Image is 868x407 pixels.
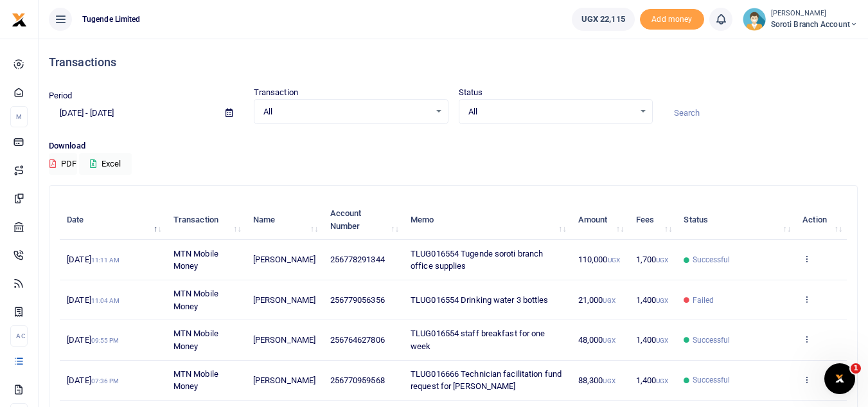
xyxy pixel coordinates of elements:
[578,335,616,345] span: 48,000
[578,375,616,385] span: 88,300
[663,102,858,124] input: Search
[640,14,704,23] a: Add money
[411,295,549,305] span: TLUG016554 Drinking water 3 bottles
[578,295,616,305] span: 21,000
[91,297,120,304] small: 11:04 AM
[743,8,858,31] a: profile-user [PERSON_NAME] Soroti Branch Account
[693,254,731,266] span: Successful
[49,55,858,69] h4: Transactions
[253,295,315,305] span: [PERSON_NAME]
[571,200,629,240] th: Amount: activate to sort column ascending
[91,377,120,384] small: 07:36 PM
[411,329,545,351] span: TLUG016554 staff breakfast for one week
[173,289,218,311] span: MTN Mobile Money
[640,9,704,30] span: Add money
[603,377,615,384] small: UGX
[636,255,669,264] span: 1,700
[60,200,166,240] th: Date: activate to sort column descending
[771,19,858,30] span: Soroti Branch Account
[91,257,120,264] small: 11:11 AM
[636,295,669,305] span: 1,400
[603,297,615,304] small: UGX
[49,89,73,102] label: Period
[253,335,315,345] span: [PERSON_NAME]
[693,294,714,306] span: Failed
[628,200,677,240] th: Fees: activate to sort column ascending
[67,375,119,385] span: [DATE]
[656,297,668,304] small: UGX
[173,329,218,351] span: MTN Mobile Money
[330,335,385,345] span: 256764627806
[603,337,615,344] small: UGX
[67,295,120,305] span: [DATE]
[771,8,858,19] small: [PERSON_NAME]
[403,200,571,240] th: Memo: activate to sort column ascending
[12,14,27,24] a: logo-small logo-large logo-large
[656,257,668,264] small: UGX
[636,335,669,345] span: 1,400
[656,337,668,344] small: UGX
[640,9,704,30] li: Toup your wallet
[608,257,620,264] small: UGX
[795,200,847,240] th: Action: activate to sort column ascending
[578,255,620,264] span: 110,000
[468,105,635,118] span: All
[581,13,625,26] span: UGX 22,115
[246,200,323,240] th: Name: activate to sort column ascending
[67,335,119,345] span: [DATE]
[330,255,385,264] span: 256778291344
[693,374,731,386] span: Successful
[330,375,385,385] span: 256770959568
[49,140,858,153] p: Download
[824,363,855,394] iframe: Intercom live chat
[173,249,218,271] span: MTN Mobile Money
[656,377,668,384] small: UGX
[411,369,562,392] span: TLUG016666 Technician facilitation fund request for [PERSON_NAME]
[693,334,731,346] span: Successful
[330,295,385,305] span: 256779056356
[12,12,27,28] img: logo-small
[49,153,77,175] button: PDF
[567,8,640,31] li: Wallet ballance
[411,249,543,271] span: TLUG016554 Tugende soroti branch office supplies
[79,153,132,175] button: Excel
[253,255,315,264] span: [PERSON_NAME]
[851,363,861,374] span: 1
[636,375,669,385] span: 1,400
[254,86,298,99] label: Transaction
[77,14,146,25] span: Tugende Limited
[323,200,403,240] th: Account Number: activate to sort column ascending
[263,105,430,118] span: All
[10,106,28,127] li: M
[572,8,635,31] a: UGX 22,115
[49,102,215,124] input: select period
[459,86,483,99] label: Status
[743,8,766,31] img: profile-user
[173,369,218,392] span: MTN Mobile Money
[91,337,120,344] small: 09:55 PM
[677,200,795,240] th: Status: activate to sort column ascending
[10,325,28,347] li: Ac
[67,255,120,264] span: [DATE]
[253,375,315,385] span: [PERSON_NAME]
[166,200,246,240] th: Transaction: activate to sort column ascending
